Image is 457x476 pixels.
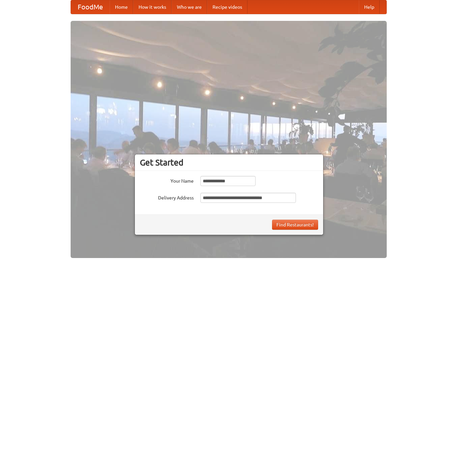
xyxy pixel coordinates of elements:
a: Recipe videos [207,0,247,14]
a: Who we are [172,0,207,14]
label: Your Name [140,176,194,184]
a: FoodMe [71,0,110,14]
h3: Get Started [140,157,318,168]
label: Delivery Address [140,193,194,201]
a: Help [359,0,380,14]
a: How it works [133,0,172,14]
button: Find Restaurants! [272,220,318,230]
a: Home [110,0,133,14]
